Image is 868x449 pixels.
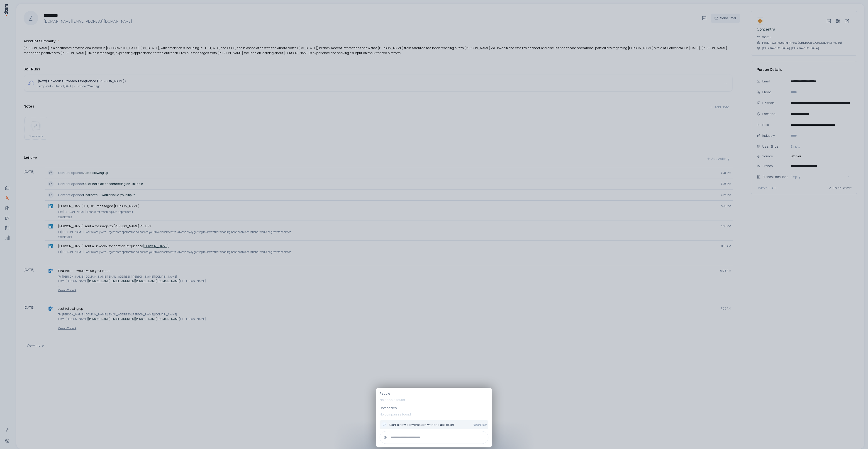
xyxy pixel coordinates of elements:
[376,388,492,447] div: PeopleNo people foundCompaniesNo companies foundStart a new conversation with the assistantPress ...
[380,410,488,418] p: No companies found
[473,423,487,427] p: Press Enter
[389,423,454,427] span: Start a new conversation with the assistant
[380,406,488,410] p: Companies
[380,420,488,429] button: Start a new conversation with the assistantPress Enter
[380,396,488,404] p: No people found
[380,391,488,396] p: People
